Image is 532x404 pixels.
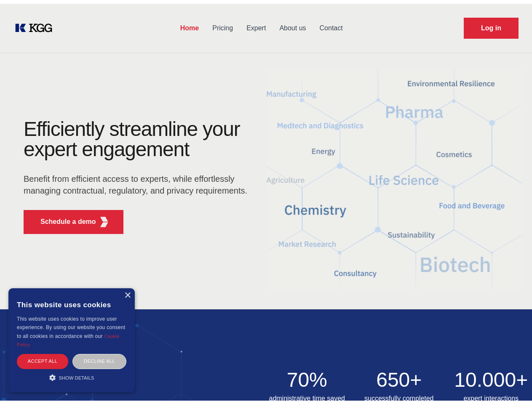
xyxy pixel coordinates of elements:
div: Decline all [72,350,126,365]
div: Accept all [17,350,68,365]
h2: 70% [266,366,348,386]
div: Show details [17,369,126,378]
a: Contact [313,13,350,35]
span: This website uses cookies to improve user experience. By using our website you consent to all coo... [17,312,125,335]
h2: 650+ [358,366,440,386]
div: This website uses cookies [17,291,126,311]
a: Request Demo [464,14,519,35]
button: Schedule a demoKGG Fifth Element RED [24,206,123,230]
img: KGG Fifth Element RED [266,55,522,297]
a: Expert [240,13,273,35]
h1: Efficiently streamline your expert engagement [24,115,253,156]
p: Schedule a demo [40,213,96,223]
div: Close [124,289,131,295]
img: KGG Fifth Element RED [99,213,110,223]
a: About us [273,13,313,35]
a: Cookie Policy [17,330,120,343]
a: KOL Knowledge Platform: Talk to Key External Experts (KEE) [13,18,59,31]
a: Home [174,13,206,35]
p: Benefit from efficient access to experts, while effortlessly managing contractual, regulatory, an... [24,169,253,193]
a: Pricing [206,13,240,35]
span: Show details [59,372,94,377]
iframe: Chat Widget [490,356,532,397]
